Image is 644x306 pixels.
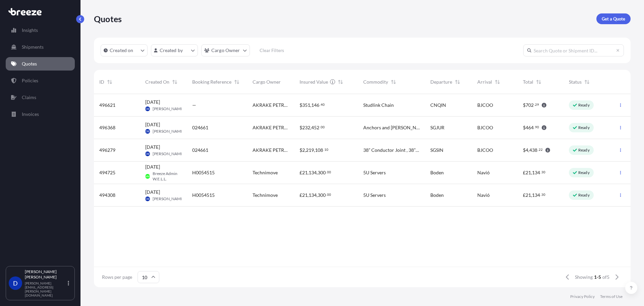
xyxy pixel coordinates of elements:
[321,126,325,128] span: 00
[578,102,590,108] p: Ready
[532,170,540,175] span: 134
[363,169,386,176] span: 5U Servers
[311,103,319,107] span: 146
[323,148,324,151] span: .
[315,148,323,152] span: 108
[430,79,452,85] span: Departure
[317,193,318,198] span: ,
[6,40,75,54] a: Shipments
[578,147,590,153] p: Ready
[300,103,302,107] span: $
[430,102,446,108] span: CNQIN
[363,102,394,108] span: Studlink Chain
[99,169,115,176] span: 494725
[153,196,184,202] span: [PERSON_NAME]
[578,170,590,175] p: Ready
[146,128,149,135] span: DB
[575,274,593,280] span: Showing
[477,102,493,108] span: BJCOO
[302,148,305,152] span: 2
[523,125,526,130] span: $
[253,147,289,154] span: AKRAKE PETROLEUM BENIN Carré 193-194, Scoa Gbe??o, Immeuble Octogone Cotonou, [GEOGRAPHIC_DATA]
[145,173,151,180] span: BAW
[99,124,115,131] span: 496368
[523,193,526,198] span: £
[526,170,531,175] span: 21
[526,193,531,198] span: 21
[363,147,420,154] span: 38” Conductor Joint , 38” Conductor Pup Joint , 38” Drive Sub
[22,44,44,50] p: Shipments
[430,147,443,154] span: SGSIN
[22,94,36,101] p: Claims
[583,78,591,86] button: Sort
[602,274,609,280] span: of 5
[308,193,309,198] span: ,
[94,13,122,24] p: Quotes
[531,170,532,175] span: ,
[477,192,490,199] span: Navió
[430,192,444,199] span: Boden
[25,269,66,280] p: [PERSON_NAME] [PERSON_NAME]
[453,78,462,86] button: Sort
[594,274,601,280] span: 1-5
[309,170,317,175] span: 134
[145,189,160,195] span: [DATE]
[13,280,18,287] span: D
[153,171,181,182] span: Breeze Admin W.E.L.L.
[6,74,75,87] a: Policies
[528,148,529,152] span: ,
[151,44,198,56] button: createdBy Filter options
[531,193,532,198] span: ,
[253,169,278,176] span: Technimove
[578,125,590,130] p: Ready
[253,102,289,108] span: AKRAKE PETROLEUM BENIN S.A.
[192,102,196,108] span: —
[153,129,184,134] span: [PERSON_NAME]
[311,125,319,130] span: 452
[145,164,160,170] span: [DATE]
[253,45,291,56] button: Clear Filters
[430,169,444,176] span: Boden
[99,102,115,108] span: 496621
[253,124,289,131] span: AKRAKE PETROLEUM BENIN Carré 193-194, Scoa Gbe??o, Immeuble Octogone Cotonou, [GEOGRAPHIC_DATA]
[529,148,537,152] span: 438
[523,79,533,85] span: Total
[535,126,539,128] span: 90
[314,148,315,152] span: ,
[363,192,386,199] span: 5U Servers
[578,192,590,198] p: Ready
[535,78,543,86] button: Sort
[327,193,331,196] span: 00
[106,78,114,86] button: Sort
[260,47,284,54] p: Clear Filters
[363,124,420,131] span: Anchors and [PERSON_NAME]
[570,294,595,299] a: Privacy Policy
[596,13,631,24] a: Get a Quote
[145,144,160,150] span: [DATE]
[302,193,308,198] span: 21
[300,193,302,198] span: £
[320,126,320,128] span: .
[253,192,278,199] span: Technimove
[22,111,39,118] p: Invoices
[6,24,75,37] a: Insights
[300,125,302,130] span: $
[253,79,281,85] span: Cargo Owner
[300,148,302,152] span: $
[153,106,184,112] span: [PERSON_NAME]
[532,193,540,198] span: 134
[309,193,317,198] span: 134
[477,124,493,131] span: BJCOO
[101,44,148,56] button: createdOn Filter options
[233,78,241,86] button: Sort
[541,193,545,196] span: 30
[523,170,526,175] span: £
[569,79,582,85] span: Status
[6,91,75,104] a: Claims
[302,103,310,107] span: 351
